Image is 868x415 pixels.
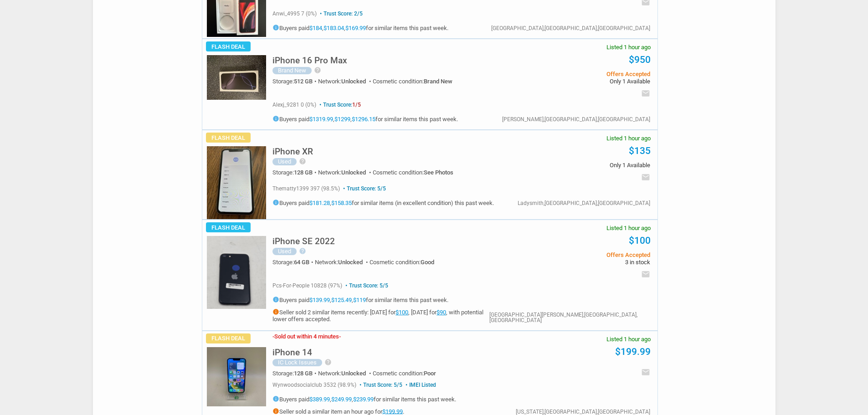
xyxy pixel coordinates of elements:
span: Offers Accepted [513,71,650,77]
a: iPhone SE 2022 [272,239,335,246]
h5: Seller sold 2 similar items recently: [DATE] for , [DATE] for , with potential lower offers accep... [272,308,489,323]
i: email [641,368,650,377]
a: $100 [395,309,408,316]
div: Cosmetic condition: [373,370,436,376]
div: Network: [318,169,373,175]
div: Storage: [272,259,315,265]
a: $184 [309,25,322,31]
span: Only 1 Available [513,78,650,84]
div: Storage: [272,169,318,175]
span: Trust Score: 5/5 [358,382,402,388]
span: alexj_9281 0 (0%) [272,102,316,108]
h5: Buyers paid , , for similar items this past week. [272,115,458,122]
div: Storage: [272,370,318,376]
span: 128 GB [294,169,313,176]
img: s-l225.jpg [207,55,266,100]
div: Network: [318,78,373,84]
div: Brand New [272,67,312,74]
h5: Buyers paid , , for similar items this past week. [272,296,489,303]
h5: iPhone 16 Pro Max [272,56,347,65]
a: $239.99 [353,395,374,402]
span: Flash Deal [206,41,251,51]
span: Trust Score: [318,102,361,108]
i: help [299,247,306,255]
a: $100 [629,235,651,246]
span: Unlocked [341,370,366,377]
span: anwi_4995 7 (0%) [272,10,317,17]
a: $1296.15 [352,116,375,123]
a: iPhone 14 [272,350,312,357]
i: help [299,158,306,165]
div: Ladysmith,[GEOGRAPHIC_DATA],[GEOGRAPHIC_DATA] [518,200,650,206]
h5: Buyers paid , for similar items (in excellent condition) this past week. [272,199,494,206]
a: $1319.99 [309,116,333,123]
span: 3 in stock [513,259,650,265]
i: email [641,270,650,279]
a: $249.99 [331,395,352,402]
h5: Buyers paid , , for similar items this past week. [272,24,448,31]
div: IC Lock Issues [272,359,322,366]
span: Flash Deal [206,333,251,343]
i: email [641,173,650,182]
span: 128 GB [294,370,313,377]
a: $199.99 [615,346,651,357]
span: Flash Deal [206,222,251,232]
span: - [272,333,274,340]
span: 64 GB [294,259,309,266]
img: s-l225.jpg [207,347,266,406]
a: $119 [353,297,366,303]
div: Used [272,158,297,165]
i: info [272,24,279,31]
a: $90 [437,309,446,316]
i: info [272,408,279,415]
img: s-l225.jpg [207,236,266,309]
a: iPhone 16 Pro Max [272,58,347,65]
span: Flash Deal [206,133,251,143]
h5: Buyers paid , , for similar items this past week. [272,395,456,402]
div: Cosmetic condition: [373,169,453,175]
div: Cosmetic condition: [370,259,434,265]
span: Only 1 Available [513,162,650,168]
span: Unlocked [341,78,366,85]
h3: Sold out within 4 minutes [272,333,341,339]
span: Trust Score: 2/5 [318,10,363,17]
div: Used [272,248,297,255]
div: Storage: [272,78,318,84]
span: See Photos [424,169,453,176]
span: - [339,333,341,340]
span: Trust Score: 5/5 [344,282,388,289]
i: info [272,296,279,303]
span: 1/5 [352,102,361,108]
i: email [641,89,650,98]
div: [GEOGRAPHIC_DATA],[GEOGRAPHIC_DATA],[GEOGRAPHIC_DATA] [491,26,650,31]
a: $199.99 [382,408,403,415]
div: [US_STATE],[GEOGRAPHIC_DATA],[GEOGRAPHIC_DATA] [516,409,650,415]
i: info [272,308,279,315]
h5: iPhone XR [272,147,313,156]
h5: Seller sold a similar item an hour ago for . [272,408,456,415]
span: IMEI Listed [404,382,436,388]
span: Unlocked [338,259,363,266]
a: $169.99 [345,25,366,31]
i: info [272,115,279,122]
a: $125.49 [331,297,352,303]
span: Offers Accepted [513,252,650,258]
span: thematty1399 397 (98.5%) [272,185,340,192]
div: [PERSON_NAME],[GEOGRAPHIC_DATA],[GEOGRAPHIC_DATA] [502,117,650,122]
span: Listed 1 hour ago [606,135,651,141]
a: $1299 [334,116,350,123]
div: Network: [315,259,370,265]
span: Poor [424,370,436,377]
span: Brand New [424,78,452,85]
span: wynwoodsocialclub 3532 (98.9%) [272,382,356,388]
span: Listed 1 hour ago [606,44,651,50]
div: Cosmetic condition: [373,78,452,84]
a: $181.28 [309,200,330,206]
i: info [272,395,279,402]
span: 512 GB [294,78,313,85]
span: Trust Score: 5/5 [341,185,386,192]
span: pcs-for-people 10828 (97%) [272,282,342,289]
span: Unlocked [341,169,366,176]
div: Network: [318,370,373,376]
h5: iPhone SE 2022 [272,237,335,246]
